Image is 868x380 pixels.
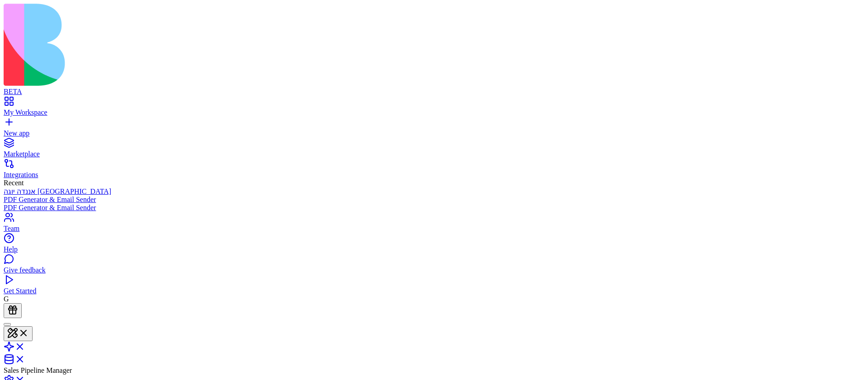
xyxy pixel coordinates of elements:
[4,150,864,158] div: Marketplace
[4,295,9,303] span: G
[4,171,864,179] div: Integrations
[4,245,864,253] div: Help
[4,179,24,187] span: Recent
[4,237,864,253] a: Help
[4,4,367,86] img: logo
[4,142,864,158] a: Marketplace
[4,204,864,212] a: PDF Generator & Email Sender
[4,129,864,137] div: New app
[4,88,864,96] div: BETA
[4,121,864,137] a: New app
[4,187,864,196] a: אננדה יוגה [GEOGRAPHIC_DATA]
[4,366,72,374] span: Sales Pipeline Manager
[4,216,864,233] a: Team
[4,258,864,274] a: Give feedback
[4,196,864,204] a: PDF Generator & Email Sender
[4,266,864,274] div: Give feedback
[4,80,864,96] a: BETA
[4,163,864,179] a: Integrations
[4,225,864,233] div: Team
[4,279,864,295] a: Get Started
[4,100,864,117] a: My Workspace
[4,108,864,117] div: My Workspace
[4,287,864,295] div: Get Started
